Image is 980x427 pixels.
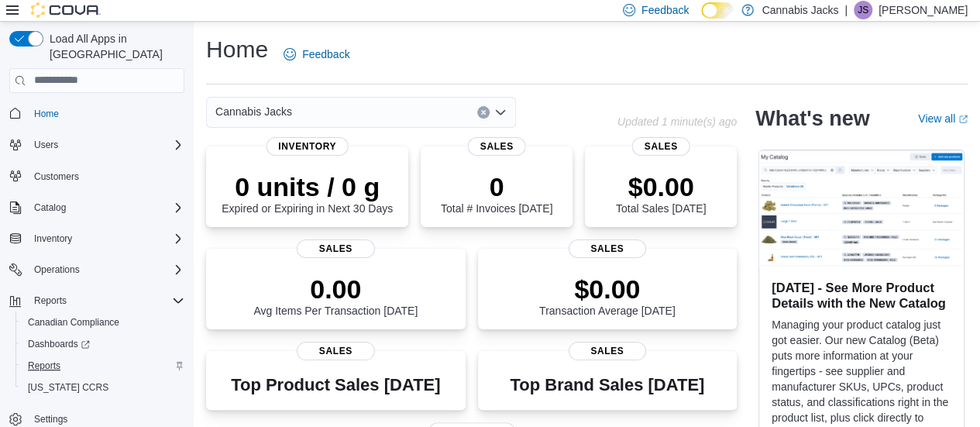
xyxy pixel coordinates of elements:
[879,1,968,19] p: [PERSON_NAME]
[266,137,349,156] span: Inventory
[15,377,191,398] button: [US_STATE] CCRS
[297,239,374,258] span: Sales
[494,106,507,119] button: Open list of options
[28,104,184,123] span: Home
[569,342,646,360] span: Sales
[22,356,67,375] a: Reports
[34,294,67,307] span: Reports
[253,274,418,305] p: 0.00
[28,136,184,154] span: Users
[34,263,80,276] span: Operations
[477,106,490,119] button: Clear input
[3,259,191,281] button: Operations
[28,198,72,217] button: Catalog
[28,198,184,217] span: Catalog
[215,102,292,121] span: Cannabis Jacks
[28,360,60,372] span: Reports
[22,356,184,375] span: Reports
[28,291,73,310] button: Reports
[253,274,418,317] div: Avg Items Per Transaction [DATE]
[3,134,191,156] button: Users
[302,46,349,62] span: Feedback
[297,342,374,360] span: Sales
[34,108,59,120] span: Home
[28,291,184,310] span: Reports
[34,232,72,245] span: Inventory
[222,171,393,202] p: 0 units / 0 g
[28,167,184,186] span: Customers
[468,137,526,156] span: Sales
[858,1,868,19] span: JS
[22,313,126,332] a: Canadian Compliance
[22,313,184,332] span: Canadian Compliance
[958,115,968,124] svg: External link
[222,171,393,215] div: Expired or Expiring in Next 30 Days
[844,1,848,19] p: |
[762,1,838,19] p: Cannabis Jacks
[28,316,119,329] span: Canadian Compliance
[22,335,184,353] span: Dashboards
[441,171,552,202] p: 0
[854,1,872,19] div: John Shelegey
[510,376,704,394] h3: Top Brand Sales [DATE]
[539,274,676,317] div: Transaction Average [DATE]
[3,165,191,188] button: Customers
[34,139,58,151] span: Users
[701,2,734,19] input: Dark Mode
[43,31,184,62] span: Load All Apps in [GEOGRAPHIC_DATA]
[22,378,184,397] span: Washington CCRS
[632,137,690,156] span: Sales
[22,335,96,353] a: Dashboards
[617,115,737,128] p: Updated 1 minute(s) ago
[28,167,85,186] a: Customers
[569,239,646,258] span: Sales
[28,105,65,123] a: Home
[3,228,191,250] button: Inventory
[28,381,108,394] span: [US_STATE] CCRS
[918,112,968,125] a: View allExternal link
[3,290,191,312] button: Reports
[641,2,689,18] span: Feedback
[277,39,356,70] a: Feedback
[616,171,706,202] p: $0.00
[15,312,191,333] button: Canadian Compliance
[755,106,869,131] h2: What's new
[34,201,66,214] span: Catalog
[3,102,191,125] button: Home
[28,260,86,279] button: Operations
[3,197,191,219] button: Catalog
[28,338,90,350] span: Dashboards
[28,229,78,248] button: Inventory
[772,280,951,311] h3: [DATE] - See More Product Details with the New Catalog
[539,274,676,305] p: $0.00
[15,355,191,377] button: Reports
[28,229,184,248] span: Inventory
[441,171,552,215] div: Total # Invoices [DATE]
[34,170,79,183] span: Customers
[231,376,440,394] h3: Top Product Sales [DATE]
[31,2,101,18] img: Cova
[28,260,184,279] span: Operations
[206,34,268,65] h1: Home
[34,413,67,425] span: Settings
[28,136,64,154] button: Users
[15,333,191,355] a: Dashboards
[616,171,706,215] div: Total Sales [DATE]
[22,378,115,397] a: [US_STATE] CCRS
